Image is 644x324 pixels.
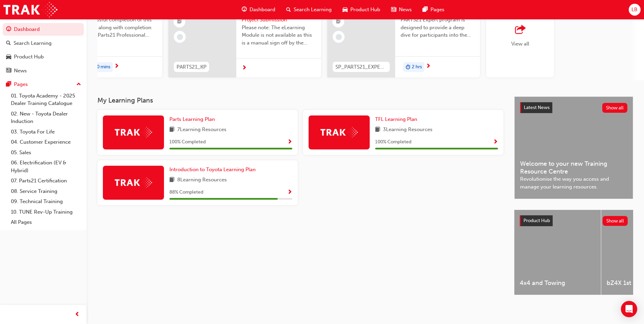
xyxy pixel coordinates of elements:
span: 4x4 and Towing [520,279,595,287]
a: 05. Sales [8,147,84,158]
span: next-icon [242,65,247,71]
span: book-icon [169,176,174,184]
span: search-icon [286,5,291,14]
span: Welcome to your new Training Resource Centre [520,160,627,175]
span: Show Progress [287,139,292,145]
a: Latest NewsShow allWelcome to your new Training Resource CentreRevolutionise the way you access a... [514,96,633,199]
a: Introduction to Toyota Learning Plan [169,166,258,174]
span: 88 % Completed [169,188,203,196]
a: 03. Toyota For Life [8,127,84,137]
a: 4x4 and Towing [514,210,601,295]
button: Pages [3,78,84,91]
span: Please note: The eLearning Module is not available as this is a manual sign off by the Dealer Pro... [242,24,316,47]
span: Show Progress [287,190,292,196]
span: Latest News [524,105,550,110]
span: duration-icon [406,63,410,72]
span: news-icon [6,68,11,74]
button: Show Progress [287,138,292,146]
a: 08. Service Training [8,186,84,197]
span: next-icon [114,64,119,70]
img: Trak [115,177,152,188]
img: Trak [115,127,152,138]
button: DashboardSearch LearningProduct HubNews [3,22,84,78]
a: 04. Customer Experience [8,137,84,147]
span: Revolutionise the way you access and manage your learning resources. [520,175,627,191]
a: news-iconNews [386,3,417,17]
span: book-icon [375,126,380,134]
span: Pages [430,6,444,14]
a: Search Learning [3,37,84,50]
a: pages-iconPages [417,3,450,17]
span: book-icon [169,126,174,134]
span: Show Progress [493,139,498,145]
span: 3 Learning Resources [383,126,433,134]
a: search-iconSearch Learning [281,3,337,17]
a: 07. Parts21 Certification [8,176,84,186]
span: PARTS21_KP [177,63,206,71]
button: Show Progress [493,138,498,146]
div: Product Hub [14,53,44,61]
span: 2 hrs [412,63,422,71]
a: Product Hub [3,51,84,63]
div: Open Intercom Messenger [621,301,637,317]
button: Show all [603,216,628,226]
img: Trak [320,127,358,138]
a: Latest NewsShow all [520,102,627,113]
span: 100 % Completed [169,138,206,146]
a: 06. Electrification (EV & Hybrid) [8,158,84,176]
a: Product HubShow all [520,215,628,226]
a: News [3,65,84,77]
span: prev-icon [75,310,80,319]
span: booktick-icon [177,17,182,26]
span: TFL Learning Plan [375,116,417,122]
img: Trak [3,2,57,17]
a: 09. Technical Training [8,196,84,207]
span: LB [631,6,638,14]
span: Successful completion of this exam, along with completion of the Parts21 Professional eLearning m... [83,16,157,39]
button: LB [629,4,641,16]
span: car-icon [343,5,348,14]
a: car-iconProduct Hub [337,3,386,17]
span: View all [511,41,529,47]
div: News [14,67,27,75]
span: Introduction to Toyota Learning Plan [169,166,256,173]
a: guage-iconDashboard [236,3,281,17]
span: pages-icon [6,82,11,88]
button: Show all [602,103,628,113]
span: 7 Learning Resources [177,126,226,134]
span: 30 mins [94,63,110,71]
span: outbound-icon [515,25,525,35]
span: guage-icon [6,26,11,33]
a: Dashboard [3,23,84,36]
a: TFL Learning Plan [375,115,420,123]
span: 8 Learning Resources [177,176,227,184]
h3: My Learning Plans [97,96,503,104]
span: News [399,6,412,14]
a: All Pages [8,217,84,228]
span: guage-icon [242,5,247,14]
span: pages-icon [423,5,428,14]
span: Dashboard [250,6,275,14]
span: next-icon [426,64,431,70]
span: search-icon [6,40,11,47]
a: 01. Toyota Academy - 2025 Dealer Training Catalogue [8,91,84,109]
button: Show Progress [287,188,292,197]
span: SP_PARTS21_EXPERTP1_1223_EL [335,63,387,71]
span: up-icon [76,80,81,89]
a: Parts Learning Plan [169,115,218,123]
span: learningRecordVerb_NONE-icon [177,34,183,40]
span: Product Hub [523,218,550,223]
div: Pages [14,80,28,88]
span: Parts Learning Plan [169,116,215,122]
span: Product Hub [350,6,380,14]
span: 100 % Completed [375,138,411,146]
span: booktick-icon [336,17,341,26]
span: car-icon [6,54,11,60]
span: Search Learning [294,6,332,14]
span: learningRecordVerb_NONE-icon [336,34,342,40]
div: Search Learning [14,39,52,47]
span: news-icon [391,5,396,14]
span: PARTS21 Expert program is designed to provide a deep dive for participants into the framework and... [401,16,475,39]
